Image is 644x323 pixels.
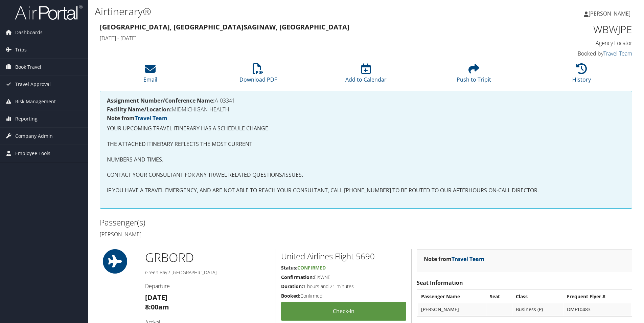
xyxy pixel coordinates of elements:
[512,303,563,316] td: Business (P)
[512,290,563,303] th: Class
[145,282,271,290] h4: Departure
[107,107,625,112] h4: MIDMICHIGAN HEALTH
[107,106,172,113] strong: Facility Name/Location:
[452,255,484,263] a: Travel Team
[145,269,271,276] h5: Green Bay / [GEOGRAPHIC_DATA]
[418,290,486,303] th: Passenger Name
[507,39,632,47] h4: Agency Locator
[281,283,406,290] h5: 1 hours and 21 minutes
[281,293,300,299] strong: Booked:
[95,4,456,19] h1: Airtinerary®
[486,290,512,303] th: Seat
[15,59,41,76] span: Book Travel
[107,171,625,179] p: CONTACT YOUR CONSULTANT FOR ANY TRAVEL RELATED QUESTIONS/ISSUES.
[145,293,167,302] strong: [DATE]
[15,76,51,93] span: Travel Approval
[107,140,625,149] p: THE ATTACHED ITINERARY REFLECTS THE MOST CURRENT
[424,255,484,263] strong: Note from
[563,303,631,316] td: DMF10483
[145,249,271,266] h1: GRB ORD
[507,22,632,37] h1: WBWJPE
[15,110,38,127] span: Reporting
[107,97,215,104] strong: Assignment Number/Conference Name:
[239,67,277,83] a: Download PDF
[281,274,314,280] strong: Confirmation:
[100,22,349,31] strong: [GEOGRAPHIC_DATA], [GEOGRAPHIC_DATA] Saginaw, [GEOGRAPHIC_DATA]
[281,302,406,321] a: Check-in
[417,279,463,286] strong: Seat Information
[490,306,508,313] div: --
[15,145,50,162] span: Employee Tools
[15,4,83,20] img: airportal-logo.png
[507,50,632,57] h4: Booked by
[107,98,625,103] h4: A-03341
[15,24,43,41] span: Dashboards
[281,293,406,299] h5: Confirmed
[589,10,630,17] span: [PERSON_NAME]
[572,67,591,83] a: History
[135,114,167,122] a: Travel Team
[418,303,486,316] td: [PERSON_NAME]
[297,264,326,271] span: Confirmed
[15,93,56,110] span: Risk Management
[15,128,53,145] span: Company Admin
[584,3,637,24] a: [PERSON_NAME]
[281,274,406,281] h5: EJXWNE
[100,231,361,238] h4: [PERSON_NAME]
[107,124,625,133] p: YOUR UPCOMING TRAVEL ITINERARY HAS A SCHEDULE CHANGE
[563,290,631,303] th: Frequent Flyer #
[603,50,632,57] a: Travel Team
[100,35,497,42] h4: [DATE] - [DATE]
[281,283,303,289] strong: Duration:
[345,67,387,83] a: Add to Calendar
[143,67,157,83] a: Email
[100,217,361,228] h2: Passenger(s)
[457,67,491,83] a: Push to Tripit
[107,155,625,164] p: NUMBERS AND TIMES.
[107,186,625,195] p: IF YOU HAVE A TRAVEL EMERGENCY, AND ARE NOT ABLE TO REACH YOUR CONSULTANT, CALL [PHONE_NUMBER] TO...
[281,264,297,271] strong: Status:
[15,41,27,58] span: Trips
[281,251,406,262] h2: United Airlines Flight 5690
[107,114,167,122] strong: Note from
[145,302,169,311] strong: 8:00am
